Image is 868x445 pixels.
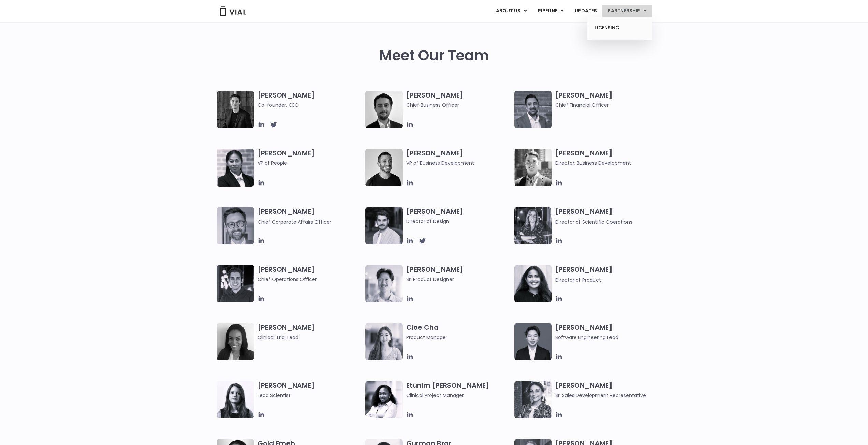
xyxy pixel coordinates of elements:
[406,323,511,341] h3: Cloe Cha
[602,5,652,17] a: PARTNERSHIPMenu Toggle
[217,265,254,302] img: Headshot of smiling man named Josh
[514,91,552,128] img: Headshot of smiling man named Samir
[406,91,511,109] h3: [PERSON_NAME]
[490,5,532,17] a: ABOUT USMenu Toggle
[258,381,362,399] h3: [PERSON_NAME]
[406,381,511,399] h3: Etunim [PERSON_NAME]
[217,91,254,128] img: A black and white photo of a man in a suit attending a Summit.
[258,101,362,109] span: Co-founder, CEO
[406,218,511,225] span: Director of Design
[365,265,403,302] img: Brennan
[406,333,511,341] span: Product Manager
[555,381,660,399] h3: [PERSON_NAME]
[217,207,254,244] img: Paolo-M
[217,149,254,187] img: Catie
[555,391,660,399] span: Sr. Sales Development Representative
[555,159,660,167] span: Director, Business Development
[555,207,660,226] h3: [PERSON_NAME]
[555,333,660,341] span: Software Engineering Lead
[590,23,649,33] a: LICENSING
[219,6,247,16] img: Vial Logo
[514,149,552,186] img: A black and white photo of a smiling man in a suit at ARVO 2023.
[258,391,362,399] span: Lead Scientist
[569,5,602,17] a: UPDATES
[365,207,403,244] img: Headshot of smiling man named Albert
[514,265,552,302] img: Smiling woman named Dhruba
[514,381,552,418] img: Smiling woman named Gabriella
[555,101,660,109] span: Chief Financial Officer
[379,47,489,64] h2: Meet Our Team
[555,323,660,341] h3: [PERSON_NAME]
[217,323,254,360] img: A black and white photo of a woman smiling.
[514,207,552,244] img: Headshot of smiling woman named Sarah
[258,91,362,109] h3: [PERSON_NAME]
[258,219,332,225] span: Chief Corporate Affairs Officer
[365,323,403,360] img: Cloe
[365,91,403,128] img: A black and white photo of a man in a suit holding a vial.
[555,219,632,225] span: Director of Scientific Operations
[406,207,511,225] h3: [PERSON_NAME]
[258,159,362,167] span: VP of People
[258,333,362,341] span: Clinical Trial Lead
[555,277,601,283] span: Director of Product
[555,91,660,109] h3: [PERSON_NAME]
[258,149,362,177] h3: [PERSON_NAME]
[555,265,660,284] h3: [PERSON_NAME]
[406,391,511,399] span: Clinical Project Manager
[406,149,511,167] h3: [PERSON_NAME]
[258,276,362,283] span: Chief Operations Officer
[258,323,362,341] h3: [PERSON_NAME]
[406,265,511,283] h3: [PERSON_NAME]
[406,159,511,167] span: VP of Business Development
[406,101,511,109] span: Chief Business Officer
[532,5,569,17] a: PIPELINEMenu Toggle
[365,149,403,186] img: A black and white photo of a man smiling.
[217,381,254,418] img: Headshot of smiling woman named Elia
[258,207,362,226] h3: [PERSON_NAME]
[258,265,362,283] h3: [PERSON_NAME]
[365,381,403,418] img: Image of smiling woman named Etunim
[406,276,511,283] span: Sr. Product Designer
[555,149,660,167] h3: [PERSON_NAME]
